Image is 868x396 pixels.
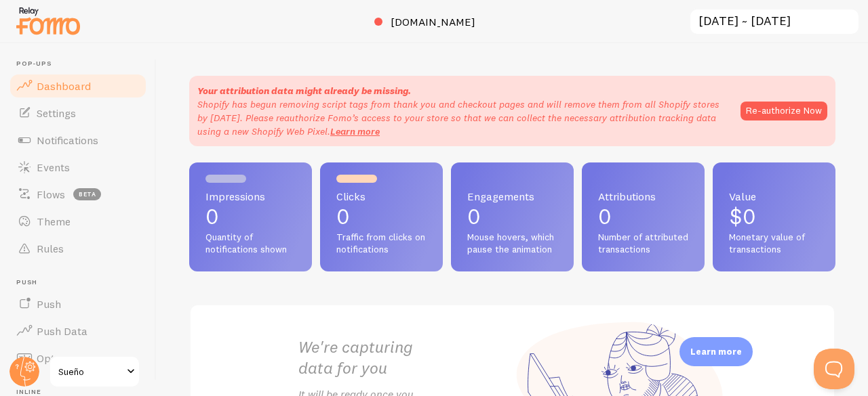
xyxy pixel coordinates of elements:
span: $0 [729,203,756,229]
a: Theme [8,208,148,235]
a: Push [8,290,148,317]
button: Re-authorize Now [741,102,827,120]
h2: We're capturing data for you [298,336,513,378]
span: Flows [37,188,65,201]
a: Opt-In [8,345,148,372]
span: Theme [37,215,71,228]
a: Events [8,154,148,181]
span: Number of attributed transactions [598,232,688,255]
span: Value [729,191,819,202]
span: Sueño [58,364,123,380]
a: Push Data [8,317,148,345]
a: Flows beta [8,181,148,208]
span: Quantity of notifications shown [205,232,296,255]
div: Learn more [679,337,753,366]
p: 0 [598,206,688,227]
iframe: Help Scout Beacon - Open [814,349,854,389]
a: Dashboard [8,72,148,100]
a: Learn more [330,125,380,137]
p: 0 [336,206,427,227]
p: Shopify has begun removing script tags from thank you and checkout pages and will remove them fro... [197,97,727,138]
p: 0 [467,206,557,227]
span: Notifications [37,133,98,147]
span: Push [16,278,148,287]
a: Sueño [49,355,140,388]
a: Notifications [8,127,148,154]
span: Settings [37,106,76,120]
img: fomo-relay-logo-orange.svg [14,3,82,38]
span: Opt-In [37,351,68,365]
span: Pop-ups [16,60,148,68]
span: Engagements [467,191,557,202]
span: Dashboard [37,79,91,93]
span: Rules [37,242,64,255]
a: Rules [8,235,148,262]
p: 0 [205,206,296,227]
p: Learn more [690,345,742,358]
span: Clicks [336,191,427,202]
span: Events [37,160,70,174]
strong: Your attribution data might already be missing. [197,85,411,97]
span: Mouse hovers, which pause the animation [467,232,557,255]
span: Attributions [598,191,688,202]
span: Monetary value of transactions [729,232,819,255]
span: Push [37,297,61,311]
span: Push Data [37,324,87,338]
a: Settings [8,100,148,127]
span: Impressions [205,191,296,202]
span: Traffic from clicks on notifications [336,232,427,255]
span: beta [73,188,101,200]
